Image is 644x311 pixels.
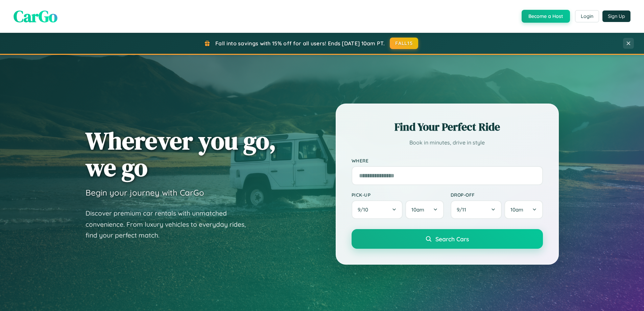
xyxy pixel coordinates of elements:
[575,10,599,22] button: Login
[411,206,424,213] span: 10am
[86,127,276,181] h1: Wherever you go, we go
[14,5,57,27] span: CarGo
[522,10,570,23] button: Become a Host
[352,138,543,148] p: Book in minutes, drive in style
[352,200,403,219] button: 9/10
[451,200,502,219] button: 9/11
[602,10,630,22] button: Sign Up
[435,235,469,243] span: Search Cars
[86,187,204,198] h3: Begin your journey with CarGo
[352,192,444,198] label: Pick-up
[352,229,543,249] button: Search Cars
[457,206,470,213] span: 9 / 11
[358,206,372,213] span: 9 / 10
[215,40,385,47] span: Fall into savings with 15% off for all users! Ends [DATE] 10am PT.
[504,200,543,219] button: 10am
[390,38,418,49] button: FALL15
[352,119,543,134] h2: Find Your Perfect Ride
[510,206,523,213] span: 10am
[86,208,255,241] p: Discover premium car rentals with unmatched convenience. From luxury vehicles to everyday rides, ...
[451,192,543,198] label: Drop-off
[352,158,543,163] label: Where
[405,200,444,219] button: 10am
